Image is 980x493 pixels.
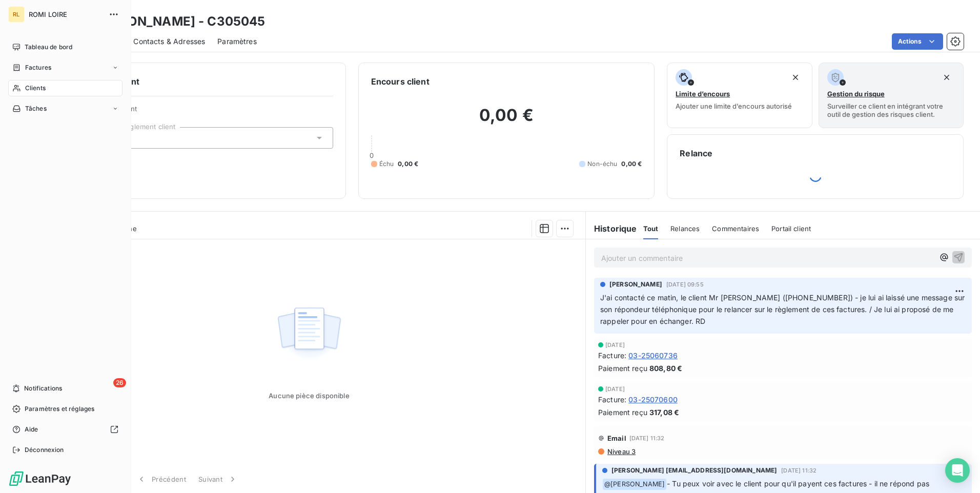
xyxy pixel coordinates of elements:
h6: Relance [680,147,951,159]
h6: Encours client [371,75,430,88]
span: Facture : [598,394,626,405]
span: [DATE] [605,342,625,348]
h6: Informations client [62,75,333,88]
span: Ajouter une limite d’encours autorisé [676,102,792,110]
span: Tableau de bord [25,43,72,52]
img: Empty state [276,302,342,365]
span: 0,00 € [398,159,418,169]
div: RL [8,6,25,23]
span: Aucune pièce disponible [269,392,349,400]
span: [DATE] 09:55 [666,281,704,287]
img: Logo LeanPay [8,470,72,487]
span: Factures [25,63,51,72]
span: [DATE] [605,386,625,392]
span: [PERSON_NAME] [EMAIL_ADDRESS][DOMAIN_NAME] [611,466,777,475]
span: Facture : [598,350,626,361]
span: Non-échu [587,159,617,169]
div: Open Intercom Messenger [945,458,970,483]
button: Gestion du risqueSurveiller ce client en intégrant votre outil de gestion des risques client. [819,63,964,128]
span: Paramètres et réglages [25,404,94,414]
span: 808,80 € [649,363,682,374]
span: ROMI LOIRE [29,10,103,18]
span: Propriétés Client [83,105,333,119]
span: Échu [379,159,394,169]
h6: Historique [586,222,637,235]
h3: [PERSON_NAME] - C305045 [90,12,265,31]
span: Déconnexion [25,445,64,455]
button: Suivant [192,468,244,490]
span: Paramètres [217,36,257,47]
button: Précédent [130,468,192,490]
h2: 0,00 € [371,105,642,136]
span: [PERSON_NAME] [609,280,662,289]
span: 03-25070600 [628,394,678,405]
span: 0,00 € [621,159,642,169]
span: Limite d’encours [676,90,730,98]
span: @ [PERSON_NAME] [603,479,666,490]
span: Tout [643,224,659,233]
span: 317,08 € [649,407,679,418]
button: Limite d’encoursAjouter une limite d’encours autorisé [667,63,812,128]
span: Paiement reçu [598,363,647,374]
span: [DATE] 11:32 [781,467,816,474]
span: Portail client [771,224,811,233]
span: J'ai contacté ce matin, le client Mr [PERSON_NAME] ([PHONE_NUMBER]) - je lui ai laissé une messag... [600,293,967,325]
span: Aide [25,425,38,434]
span: 03-25060736 [628,350,678,361]
span: Niveau 3 [606,447,636,456]
span: Surveiller ce client en intégrant votre outil de gestion des risques client. [827,102,955,118]
span: - Tu peux voir avec le client pour qu'il payent ces factures - il ne répond pas [667,479,929,488]
span: 0 [370,151,374,159]
span: Commentaires [712,224,759,233]
span: Contacts & Adresses [133,36,205,47]
span: Tâches [25,104,47,113]
span: Email [607,434,626,442]
span: Gestion du risque [827,90,885,98]
span: 26 [113,378,126,387]
button: Actions [892,33,943,50]
span: Paiement reçu [598,407,647,418]
a: Aide [8,421,122,438]
span: Clients [25,84,46,93]
span: Notifications [24,384,62,393]
span: Relances [670,224,700,233]
span: [DATE] 11:32 [629,435,665,441]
